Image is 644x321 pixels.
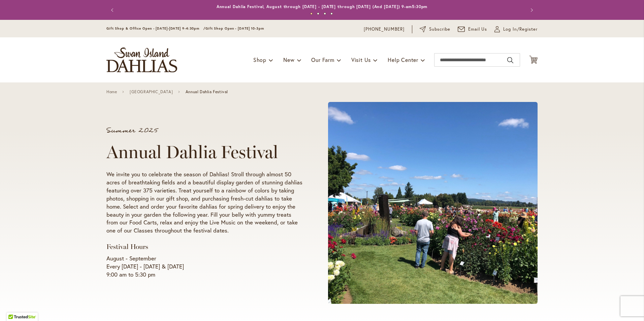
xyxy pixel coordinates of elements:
[106,170,302,235] p: We invite you to celebrate the season of Dahlias! Stroll through almost 50 acres of breathtaking ...
[253,56,266,63] span: Shop
[351,56,371,63] span: Visit Us
[524,3,538,17] button: Next
[364,26,405,33] a: [PHONE_NUMBER]
[106,254,302,279] p: August - September Every [DATE] - [DATE] & [DATE] 9:00 am to 5:30 pm
[458,26,487,33] a: Email Us
[106,47,177,72] a: store logo
[186,90,228,94] span: Annual Dahlia Festival
[106,90,117,94] a: Home
[106,26,205,31] span: Gift Shop & Office Open - [DATE]-[DATE] 9-4:30pm /
[106,127,302,134] p: Summer 2025
[429,26,450,33] span: Subscribe
[130,90,173,94] a: [GEOGRAPHIC_DATA]
[468,26,487,33] span: Email Us
[317,12,319,15] button: 2 of 4
[310,12,313,15] button: 1 of 4
[283,56,294,63] span: New
[503,26,538,33] span: Log In/Register
[420,26,450,33] a: Subscribe
[324,12,326,15] button: 3 of 4
[388,56,418,63] span: Help Center
[205,26,264,31] span: Gift Shop Open - [DATE] 10-3pm
[106,3,120,17] button: Previous
[106,142,302,162] h1: Annual Dahlia Festival
[330,12,333,15] button: 4 of 4
[106,243,302,251] h3: Festival Hours
[494,26,538,33] a: Log In/Register
[217,4,428,9] a: Annual Dahlia Festival, August through [DATE] - [DATE] through [DATE] (And [DATE]) 9-am5:30pm
[311,56,334,63] span: Our Farm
